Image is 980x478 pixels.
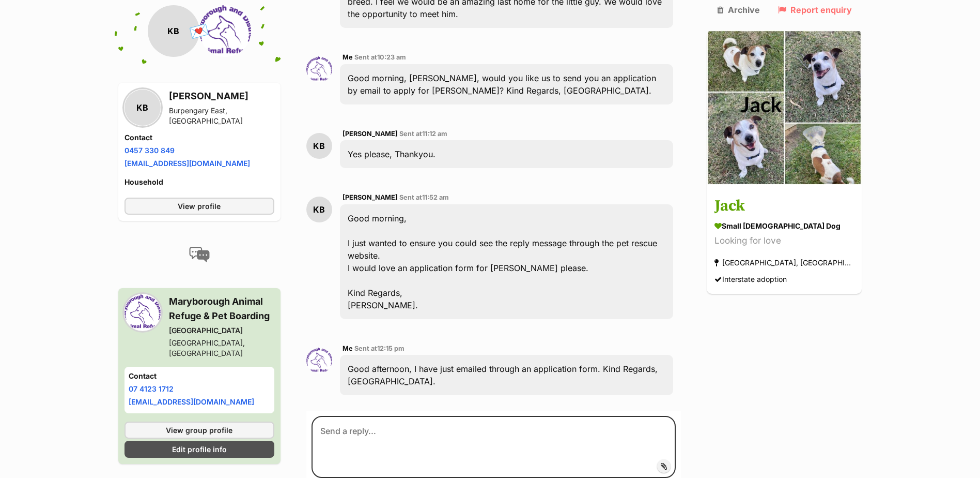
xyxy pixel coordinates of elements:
[707,187,862,294] a: Jack small [DEMOGRAPHIC_DATA] Dog Looking for love [GEOGRAPHIC_DATA], [GEOGRAPHIC_DATA] Interstat...
[169,338,274,358] div: [GEOGRAPHIC_DATA], [GEOGRAPHIC_DATA]
[340,204,674,319] div: Good morning, I just wanted to ensure you could see the reply message through the pet rescue webs...
[129,371,270,381] h4: Contact
[714,221,854,232] div: small [DEMOGRAPHIC_DATA] Dog
[125,89,161,126] div: KB
[125,132,274,143] h4: Contact
[717,5,760,14] a: Archive
[422,193,449,201] span: 11:52 am
[340,140,674,168] div: Yes please, Thankyou.
[707,30,862,185] img: Jack
[169,294,274,323] h3: Maryborough Animal Refuge & Pet Boarding
[199,5,251,57] img: Maryborough Animal Refuge profile pic
[129,384,174,393] a: 07 4123 1712
[306,56,332,82] img: Maryborough Animal Refuge & Pet Boarding profile pic
[125,422,274,439] a: View group profile
[340,64,674,104] div: Good morning, [PERSON_NAME], would you like us to send you an application by email to apply for [...
[399,130,447,138] span: Sent at
[306,133,332,159] div: KB
[125,294,161,331] img: Maryborough Animal Refuge profile pic
[169,106,274,126] div: Burpengary East, [GEOGRAPHIC_DATA]
[714,195,854,218] h3: Jack
[714,234,854,248] div: Looking for love
[166,425,232,436] span: View group profile
[422,130,447,138] span: 11:12 am
[148,5,199,57] div: KB
[125,198,274,215] a: View profile
[714,256,854,270] div: [GEOGRAPHIC_DATA], [GEOGRAPHIC_DATA]
[189,247,210,262] img: conversation-icon-4a6f8262b818ee0b60e3300018af0b2d0b884aa5de6e9bcb8d3d4eeb1a70a7c4.svg
[172,444,227,455] span: Edit profile info
[125,441,274,458] a: Edit profile info
[306,348,332,374] img: Maryborough Animal Refuge & Pet Boarding profile pic
[125,177,274,187] h4: Household
[188,20,211,42] span: 💌
[129,397,254,406] a: [EMAIL_ADDRESS][DOMAIN_NAME]
[343,130,398,138] span: [PERSON_NAME]
[354,53,406,61] span: Sent at
[178,201,221,212] span: View profile
[125,146,175,155] a: 0457 330 849
[377,345,405,352] span: 12:15 pm
[343,345,353,352] span: Me
[399,193,449,201] span: Sent at
[169,89,274,103] h3: [PERSON_NAME]
[306,197,332,222] div: KB
[169,325,274,336] div: [GEOGRAPHIC_DATA]
[343,53,353,61] span: Me
[714,273,787,287] div: Interstate adoption
[125,159,250,168] a: [EMAIL_ADDRESS][DOMAIN_NAME]
[343,193,398,201] span: [PERSON_NAME]
[377,53,406,61] span: 10:23 am
[340,355,674,395] div: Good afternoon, I have just emailed through an application form. Kind Regards, [GEOGRAPHIC_DATA].
[778,5,852,14] a: Report enquiry
[354,345,405,352] span: Sent at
